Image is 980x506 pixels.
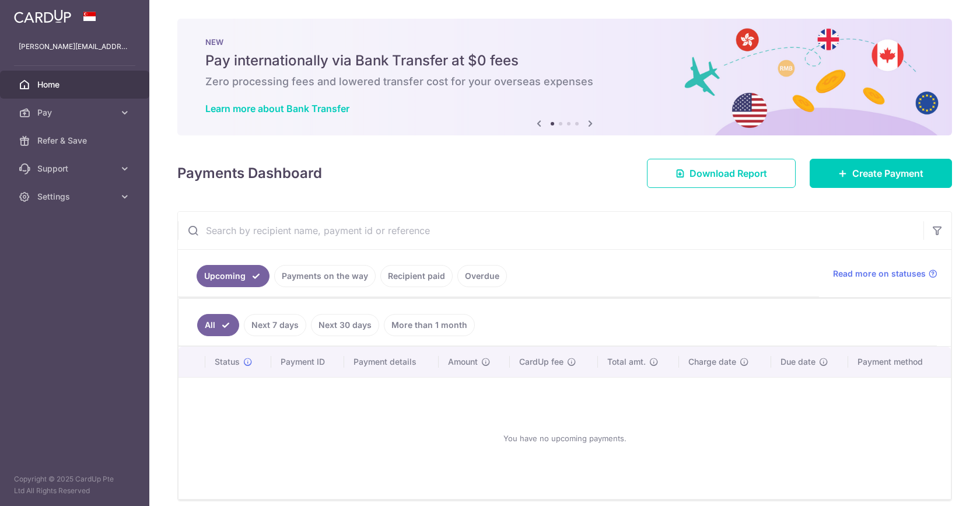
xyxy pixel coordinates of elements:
[848,347,951,377] th: Payment method
[810,159,952,188] a: Create Payment
[689,166,767,180] span: Download Report
[244,314,306,336] a: Next 7 days
[37,107,114,118] span: Pay
[205,37,924,47] p: NEW
[197,314,239,336] a: All
[192,387,937,490] div: You have no upcoming payments.
[384,314,475,336] a: More than 1 month
[178,212,923,249] input: Search by recipient name, payment id or reference
[205,51,924,70] h5: Pay internationally via Bank Transfer at $0 fees
[205,75,924,89] h6: Zero processing fees and lowered transfer cost for your overseas expenses
[852,166,923,180] span: Create Payment
[448,356,478,368] span: Amount
[647,159,796,188] a: Download Report
[19,41,131,53] p: [PERSON_NAME][EMAIL_ADDRESS][DOMAIN_NAME]
[14,9,71,23] img: CardUp
[205,103,349,114] a: Learn more about Bank Transfer
[380,265,453,287] a: Recipient paid
[37,163,114,175] span: Support
[215,356,240,368] span: Status
[37,79,114,90] span: Home
[37,135,114,146] span: Refer & Save
[344,347,439,377] th: Payment details
[457,265,507,287] a: Overdue
[271,347,344,377] th: Payment ID
[519,356,563,368] span: CardUp fee
[37,191,114,203] span: Settings
[780,356,815,368] span: Due date
[607,356,646,368] span: Total amt.
[311,314,379,336] a: Next 30 days
[688,356,736,368] span: Charge date
[833,268,937,280] a: Read more on statuses
[177,19,952,135] img: Bank transfer banner
[833,268,926,280] span: Read more on statuses
[177,163,322,184] h4: Payments Dashboard
[197,265,269,287] a: Upcoming
[274,265,376,287] a: Payments on the way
